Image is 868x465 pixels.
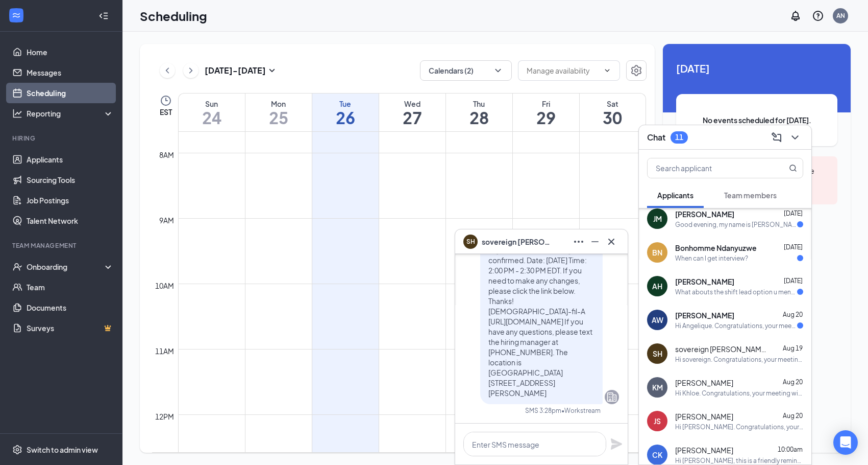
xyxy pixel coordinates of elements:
[675,254,748,263] div: When can I get interview?
[27,83,114,103] a: Scheduling
[606,391,618,403] svg: Company
[783,344,803,352] span: Aug 19
[157,149,176,160] div: 8am
[603,66,611,75] svg: ChevronDown
[657,191,693,200] span: Applicants
[571,234,587,250] button: Ellipses
[27,445,98,455] div: Switch to admin view
[724,191,777,200] span: Team members
[186,64,196,77] svg: ChevronRight
[27,42,114,62] a: Home
[675,288,797,296] div: What abouts the shift lead option u mentioned that had the pay range of 18-20?
[162,64,172,77] svg: ChevronLeft
[153,345,176,357] div: 11am
[654,416,661,426] div: JS
[778,446,803,453] span: 10:00am
[513,99,579,109] div: Fri
[833,430,858,455] div: Open Intercom Messenger
[27,277,114,297] a: Team
[789,10,802,22] svg: Notifications
[652,315,663,325] div: AW
[580,109,646,126] h1: 30
[675,445,733,455] span: [PERSON_NAME]
[157,215,176,226] div: 9am
[580,94,646,131] a: August 30, 2025
[160,95,172,107] svg: Clock
[784,277,803,285] span: [DATE]
[783,412,803,420] span: Aug 20
[697,114,817,126] span: No events scheduled for [DATE].
[653,348,662,359] div: SH
[420,60,512,81] button: Calendars (2)ChevronDown
[27,190,114,211] a: Job Postings
[676,60,837,76] span: [DATE]
[266,64,278,77] svg: SmallChevronDown
[783,311,803,318] span: Aug 20
[27,108,114,119] div: Reporting
[573,236,585,248] svg: Ellipses
[675,243,757,253] span: Bonhomme Ndanyuzwe
[140,7,207,25] h1: Scheduling
[179,99,245,109] div: Sun
[652,382,663,392] div: KM
[630,64,642,77] svg: Settings
[675,209,734,219] span: [PERSON_NAME]
[653,214,662,224] div: JM
[783,378,803,386] span: Aug 20
[513,94,579,131] a: August 29, 2025
[27,149,114,170] a: Applicants
[784,243,803,251] span: [DATE]
[812,10,824,22] svg: QuestionInfo
[652,281,662,291] div: AH
[179,109,245,126] h1: 24
[675,423,803,431] div: Hi [PERSON_NAME]. Congratulations, your meeting with [DEMOGRAPHIC_DATA]-fil-A for Restaurant Mana...
[580,99,646,109] div: Sat
[27,62,114,83] a: Messages
[12,445,22,455] svg: Settings
[647,132,665,143] h3: Chat
[610,438,623,450] svg: Plane
[675,389,803,398] div: Hi Khloe. Congratulations, your meeting with [DEMOGRAPHIC_DATA]-fil-A for Closing Team Member at ...
[179,94,245,131] a: August 24, 2025
[160,63,175,78] button: ChevronLeft
[771,131,783,144] svg: ComposeMessage
[312,109,379,126] h1: 26
[787,129,803,146] button: ChevronDown
[675,344,767,354] span: sovereign [PERSON_NAME]
[493,65,503,76] svg: ChevronDown
[652,247,662,258] div: BN
[675,220,797,229] div: Good evening, my name is [PERSON_NAME]. I applied for the Team Lead position and attended the gro...
[589,236,601,248] svg: Minimize
[513,109,579,126] h1: 29
[160,107,172,117] span: EST
[379,109,445,126] h1: 27
[245,94,312,131] a: August 25, 2025
[245,99,312,109] div: Mon
[675,321,797,330] div: Hi Angelique. Congratulations, your meeting with [DEMOGRAPHIC_DATA]-fil-A for Operations Team Mem...
[603,234,619,250] button: Cross
[784,210,803,217] span: [DATE]
[675,310,734,320] span: [PERSON_NAME]
[12,108,22,119] svg: Analysis
[527,65,599,76] input: Manage availability
[587,234,603,250] button: Minimize
[12,241,112,250] div: Team Management
[27,297,114,318] a: Documents
[605,236,617,248] svg: Cross
[245,109,312,126] h1: 25
[525,406,561,415] div: SMS 3:28pm
[675,133,683,142] div: 11
[183,63,199,78] button: ChevronRight
[675,378,733,388] span: [PERSON_NAME]
[153,280,176,291] div: 10am
[626,60,647,81] button: Settings
[789,164,797,172] svg: MagnifyingGlass
[312,94,379,131] a: August 26, 2025
[648,158,768,178] input: Search applicant
[789,131,801,144] svg: ChevronDown
[12,262,22,272] svg: UserCheck
[11,10,21,20] svg: WorkstreamLogo
[379,94,445,131] a: August 27, 2025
